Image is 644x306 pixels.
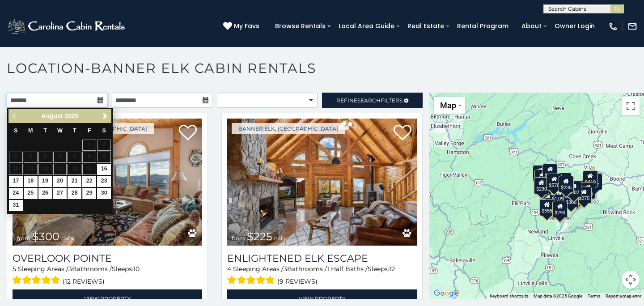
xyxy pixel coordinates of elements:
button: Map camera controls [622,271,640,289]
span: 4 [227,265,231,273]
a: Browse Rentals [271,19,330,33]
a: Real Estate [403,19,449,33]
span: My Favs [234,21,259,31]
div: $230 [534,177,549,194]
div: $305 [534,178,549,195]
span: 2025 [64,112,78,119]
a: Banner Elk, [GEOGRAPHIC_DATA] [232,123,345,134]
a: Enlightened Elk Escape from $225 daily [227,119,417,246]
span: from [232,235,245,242]
a: 21 [68,176,81,187]
span: Friday [88,127,91,134]
span: Wednesday [57,127,63,134]
span: 10 [133,265,140,273]
a: Overlook Pointe [13,252,202,264]
div: $290 [534,170,550,187]
div: $485 [580,182,595,199]
span: 12 [389,265,395,273]
span: from [17,235,30,242]
a: 29 [82,188,96,199]
span: (9 reviews) [277,276,318,287]
div: $302 [566,181,581,198]
div: Sleeping Areas / Bathrooms / Sleeps: [13,264,202,287]
span: Sunday [14,127,17,134]
span: Tuesday [43,127,47,134]
div: $275 [576,187,592,204]
div: $410 [583,170,598,187]
a: Add to favorites [394,124,411,143]
span: Refine Filters [336,97,402,104]
div: $720 [533,165,548,182]
a: 17 [9,176,23,187]
img: mail-regular-white.png [627,21,637,31]
button: Change map style [434,97,465,114]
button: Keyboard shortcuts [490,293,528,299]
img: Google [432,288,461,299]
a: Rental Program [453,19,513,33]
a: 25 [24,188,38,199]
a: Terms [588,293,600,298]
span: Map data ©2025 Google [534,293,582,298]
div: $225 [540,198,555,215]
a: 27 [53,188,67,199]
a: 22 [82,176,96,187]
div: $570 [547,174,562,191]
a: About [517,19,546,33]
span: Next [102,113,109,120]
img: phone-regular-white.png [608,21,618,31]
a: RefineSearchFilters [322,93,423,108]
a: My Favs [223,21,262,31]
button: Toggle fullscreen view [622,97,640,115]
div: $1,095 [550,187,568,204]
a: Owner Login [550,19,599,33]
span: Thursday [73,127,76,134]
a: 23 [97,176,111,187]
a: Next [99,110,110,122]
img: White-1-2.png [7,17,127,35]
a: 26 [38,188,52,199]
a: Local Area Guide [334,19,399,33]
div: $290 [552,201,568,218]
span: August [41,112,63,119]
span: Map [440,101,456,110]
span: 3 [284,265,287,273]
a: 16 [97,164,111,175]
a: 30 [97,188,111,199]
a: 19 [38,176,52,187]
span: $300 [32,230,59,243]
div: $235 [556,173,572,190]
a: 31 [9,200,23,211]
a: 24 [9,188,23,199]
span: 1 Half Baths / [327,265,368,273]
span: Monday [28,127,33,134]
a: Open this area in Google Maps (opens a new window) [432,288,461,299]
span: $225 [247,230,272,243]
span: daily [61,235,74,242]
a: 28 [68,188,81,199]
div: $355 [539,199,555,216]
span: 3 [68,265,72,273]
img: Enlightened Elk Escape [227,119,417,246]
div: $310 [542,164,558,181]
span: (12 reviews) [63,276,105,287]
div: $235 [559,176,574,193]
span: Search [357,97,381,104]
a: Enlightened Elk Escape [227,252,417,264]
span: 5 [13,265,16,273]
span: Saturday [102,127,106,134]
a: 20 [53,176,67,187]
a: Report a map error [606,293,641,298]
div: $305 [563,191,579,208]
a: Add to favorites [179,124,197,143]
div: Sleeping Areas / Bathrooms / Sleeps: [227,264,417,287]
span: daily [274,235,287,242]
a: 18 [24,176,38,187]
